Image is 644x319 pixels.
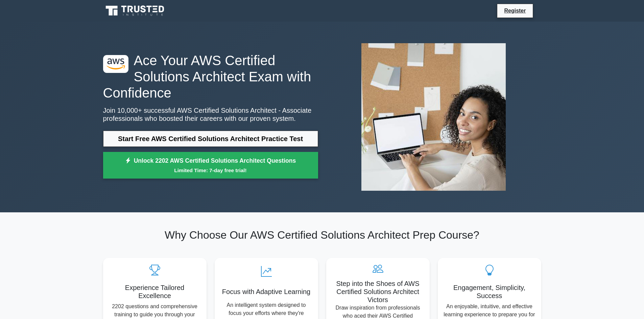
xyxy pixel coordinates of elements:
[103,152,318,179] a: Unlock 2202 AWS Certified Solutions Architect QuestionsLimited Time: 7-day free trial!
[103,131,318,147] a: Start Free AWS Certified Solutions Architect Practice Test
[332,280,424,304] h5: Step into the Shoes of AWS Certified Solutions Architect Victors
[103,52,318,101] h1: Ace Your AWS Certified Solutions Architect Exam with Confidence
[112,166,310,174] small: Limited Time: 7-day free trial!
[109,284,201,300] h5: Experience Tailored Excellence
[443,284,536,300] h5: Engagement, Simplicity, Success
[500,6,530,15] a: Register
[103,106,318,123] p: Join 10,000+ successful AWS Certified Solutions Architect - Associate professionals who boosted t...
[220,288,313,296] h5: Focus with Adaptive Learning
[103,229,541,241] h2: Why Choose Our AWS Certified Solutions Architect Prep Course?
